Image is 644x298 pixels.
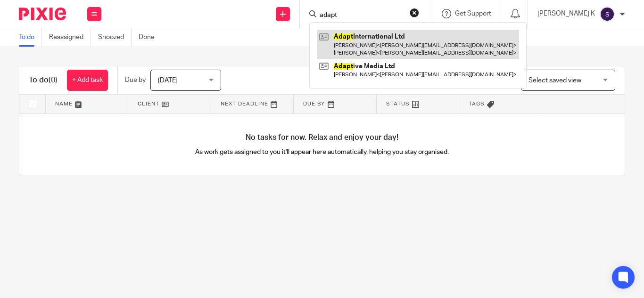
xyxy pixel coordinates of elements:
p: As work gets assigned to you it'll appear here automatically, helping you stay organised. [171,147,473,157]
a: To do [19,28,42,47]
button: Clear [410,8,419,17]
img: Pixie [19,8,66,20]
a: Snoozed [98,28,132,47]
span: Select saved view [528,77,581,84]
span: [DATE] [158,77,178,84]
a: Done [139,28,162,47]
h4: No tasks for now. Relax and enjoy your day! [19,133,625,143]
span: Tags [469,101,485,106]
p: [PERSON_NAME] K [537,9,595,18]
h1: To do [29,75,58,85]
input: Search [319,11,404,20]
a: + Add task [67,70,108,91]
span: (0) [49,76,58,84]
a: Reassigned [49,28,91,47]
span: Get Support [455,10,491,17]
img: svg%3E [600,7,615,22]
p: Due by [125,75,146,85]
